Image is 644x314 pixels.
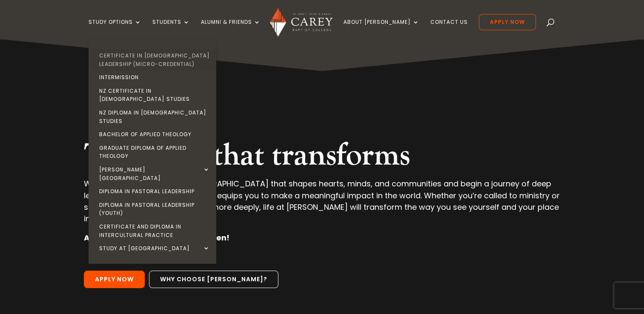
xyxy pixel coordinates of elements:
a: Intermission [91,71,218,84]
a: [PERSON_NAME][GEOGRAPHIC_DATA] [91,163,218,185]
a: Bachelor of Applied Theology [91,128,218,141]
p: We invite you to discover [DEMOGRAPHIC_DATA] that shapes hearts, minds, and communities and begin... [84,178,560,232]
img: Carey Baptist College [270,8,332,37]
a: Why choose [PERSON_NAME]? [149,271,278,288]
a: NZ Certificate in [DEMOGRAPHIC_DATA] Studies [91,84,218,106]
a: Students [152,19,190,39]
a: Study at [GEOGRAPHIC_DATA] [91,242,218,255]
a: Study Options [89,19,141,39]
a: Diploma in Pastoral Leadership [91,185,218,198]
a: NZ Diploma in [DEMOGRAPHIC_DATA] Studies [91,106,218,128]
a: Certificate in [DEMOGRAPHIC_DATA] Leadership (Micro-credential) [91,49,218,71]
a: Alumni & Friends [201,19,260,39]
strong: Applications for 2026 are now open! [84,232,229,243]
a: Contact Us [430,19,468,39]
a: Apply Now [84,271,145,288]
h2: Theology that transforms [84,137,560,178]
a: Graduate Diploma of Applied Theology [91,141,218,163]
a: About [PERSON_NAME] [343,19,419,39]
a: Diploma in Pastoral Leadership (Youth) [91,198,218,220]
a: Apply Now [479,14,536,30]
a: Certificate and Diploma in Intercultural Practice [91,220,218,242]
